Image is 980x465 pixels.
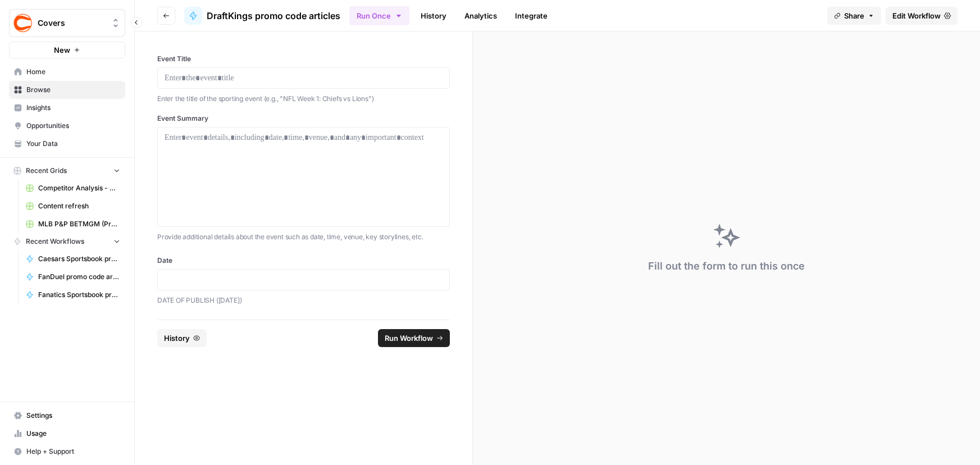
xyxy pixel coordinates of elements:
a: Usage [9,425,125,443]
span: Browse [26,85,120,95]
label: Event Title [157,54,450,64]
span: FanDuel promo code articles [38,272,120,282]
a: Competitor Analysis - URL Specific Grid [21,179,125,197]
a: Caesars Sportsbook promo code articles [21,250,125,268]
span: History [164,332,190,344]
button: Recent Grids [9,162,125,179]
button: Help + Support [9,443,125,461]
a: MLB P&P BETMGM (Production) Grid (1) [21,215,125,233]
a: Insights [9,99,125,117]
button: New [9,42,125,58]
button: Recent Workflows [9,233,125,250]
span: Covers [38,17,106,29]
button: History [157,329,207,347]
span: Your Data [26,139,120,149]
a: Browse [9,81,125,99]
a: History [414,7,453,25]
img: Covers Logo [13,13,33,33]
span: DraftKings promo code articles [207,9,340,22]
button: Run Workflow [378,329,450,347]
a: Fanatics Sportsbook promo articles [21,286,125,304]
span: Home [26,67,120,77]
span: Usage [26,428,120,439]
button: Share [827,7,881,25]
span: New [54,44,70,56]
a: FanDuel promo code articles [21,268,125,286]
span: MLB P&P BETMGM (Production) Grid (1) [38,219,120,229]
a: Content refresh [21,197,125,215]
label: Date [157,256,450,266]
a: DraftKings promo code articles [184,7,340,25]
label: Event Summary [157,113,450,124]
p: Provide additional details about the event such as date, time, venue, key storylines, etc. [157,231,450,243]
button: Workspace: Covers [9,9,125,37]
span: Run Workflow [385,332,433,344]
span: Fanatics Sportsbook promo articles [38,290,120,300]
span: Settings [26,411,120,421]
span: Content refresh [38,201,120,211]
a: Integrate [508,7,554,25]
span: Share [844,10,864,21]
a: Home [9,63,125,81]
span: Opportunities [26,121,120,131]
span: Insights [26,103,120,113]
button: Run Once [349,6,409,25]
div: Fill out the form to run this once [648,258,805,274]
a: Analytics [458,7,504,25]
a: Edit Workflow [886,7,958,25]
p: DATE OF PUBLISH ([DATE]) [157,295,450,306]
span: Help + Support [26,446,120,457]
span: Recent Grids [26,166,67,176]
a: Your Data [9,135,125,153]
a: Opportunities [9,117,125,135]
p: Enter the title of the sporting event (e.g., "NFL Week 1: Chiefs vs Lions") [157,93,450,104]
a: Settings [9,407,125,425]
span: Caesars Sportsbook promo code articles [38,254,120,264]
span: Recent Workflows [26,236,84,247]
span: Edit Workflow [892,10,941,21]
span: Competitor Analysis - URL Specific Grid [38,183,120,193]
